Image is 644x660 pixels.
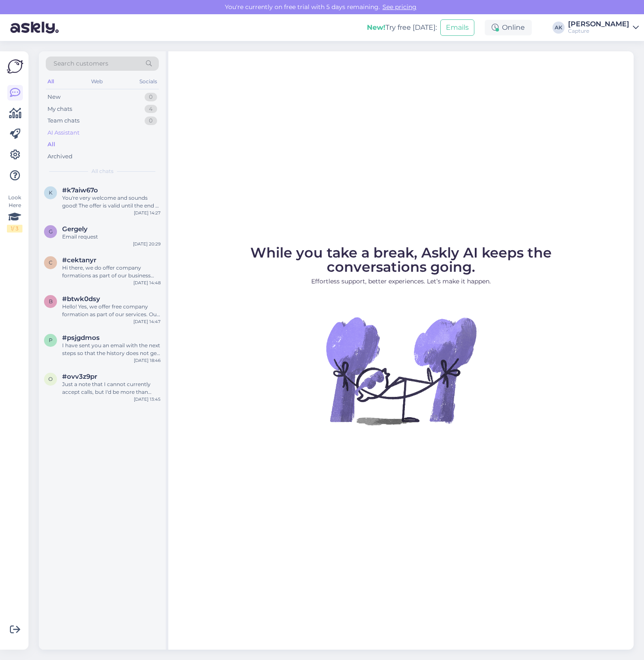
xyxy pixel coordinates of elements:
[62,373,97,380] span: #ovv3z9pr
[133,280,161,286] div: [DATE] 14:48
[49,189,53,196] span: k
[62,233,161,241] div: Email request
[62,342,161,357] div: I have sent you an email with the next steps so that the history does not get lost
[49,337,53,343] span: p
[48,376,53,382] span: o
[47,93,60,101] div: New
[49,259,53,266] span: c
[62,186,98,194] span: #k7aiw67o
[568,21,639,35] a: [PERSON_NAME]Capture
[250,244,552,275] span: While you take a break, Askly AI keeps the conversations going.
[47,152,73,161] div: Archived
[62,334,100,342] span: #psjgdmos
[323,293,479,448] img: No Chat active
[133,318,161,325] div: [DATE] 14:47
[62,225,88,233] span: Gergely
[62,194,161,210] div: You're very welcome and sounds good! The offer is valid until the end of September or when 18 rem...
[62,256,96,264] span: #cektanyr
[134,396,161,402] div: [DATE] 13:45
[440,19,474,36] button: Emails
[134,210,161,216] div: [DATE] 14:27
[54,59,108,68] span: Search customers
[62,380,161,396] div: Just a note that I cannot currently accept calls, but I'd be more than happy to message you
[7,225,22,233] div: 1 / 3
[568,28,629,35] div: Capture
[552,22,565,34] div: AK
[138,76,159,87] div: Socials
[62,303,161,318] div: Hello! Yes, we offer free company formation as part of our services. Our virtual business address...
[145,93,157,101] div: 0
[47,140,55,149] div: All
[49,228,53,235] span: G
[7,58,23,75] img: Askly Logo
[134,357,161,364] div: [DATE] 18:46
[145,105,157,113] div: 4
[47,129,79,137] div: AI Assistant
[380,3,419,11] a: See pricing
[89,76,104,87] div: Web
[62,264,161,280] div: Hi there, we do offer company formations as part of our business address annual plan (OÜ/limited ...
[47,105,72,113] div: My chats
[47,116,79,125] div: Team chats
[133,241,161,247] div: [DATE] 20:29
[568,21,629,28] div: [PERSON_NAME]
[46,76,56,87] div: All
[92,167,114,175] span: All chats
[211,277,591,286] p: Effortless support, better experiences. Let’s make it happen.
[49,298,53,305] span: b
[62,295,100,303] span: #btwk0dsy
[7,194,22,233] div: Look Here
[367,23,385,31] b: New!
[367,22,437,33] div: Try free [DATE]:
[485,20,532,35] div: Online
[145,116,157,125] div: 0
